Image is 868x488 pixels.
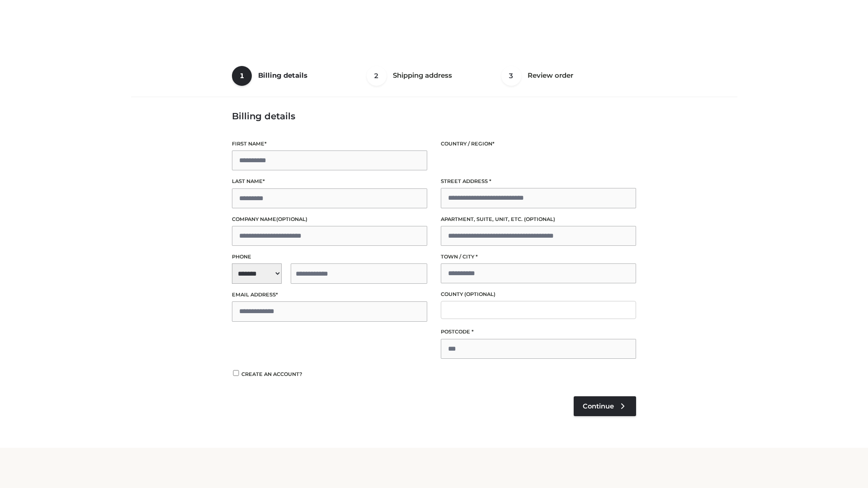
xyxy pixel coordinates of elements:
[276,216,307,222] span: (optional)
[583,402,614,410] span: Continue
[464,291,495,297] span: (optional)
[241,371,302,377] span: Create an account?
[441,140,636,148] label: Country / Region
[232,291,427,299] label: Email address
[232,111,636,122] h3: Billing details
[232,253,427,261] label: Phone
[232,370,240,376] input: Create an account?
[441,290,636,299] label: County
[441,215,636,224] label: Apartment, suite, unit, etc.
[441,177,636,186] label: Street address
[441,253,636,261] label: Town / City
[441,328,636,336] label: Postcode
[232,177,427,186] label: Last name
[524,216,555,222] span: (optional)
[574,396,636,416] a: Continue
[232,140,427,148] label: First name
[232,215,427,224] label: Company name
